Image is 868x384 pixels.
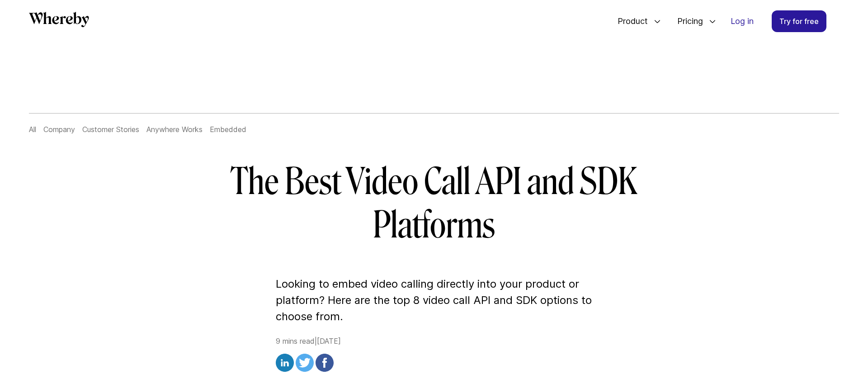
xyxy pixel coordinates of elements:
svg: Whereby [29,12,89,27]
a: All [29,125,36,134]
a: Embedded [210,125,246,134]
a: Try for free [772,10,826,32]
p: Looking to embed video calling directly into your product or platform? Here are the top 8 video c... [276,276,592,325]
span: Pricing [668,6,705,36]
a: Log in [723,11,761,32]
a: Anywhere Works [146,125,203,134]
img: linkedin [276,354,294,372]
span: Product [609,6,650,36]
a: Company [43,125,75,134]
h1: The Best Video Call API and SDK Platforms [174,160,694,247]
img: twitter [296,354,314,372]
a: Customer Stories [82,125,139,134]
a: Whereby [29,12,89,30]
div: 9 mins read | [DATE] [276,336,592,375]
img: facebook [316,354,334,372]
